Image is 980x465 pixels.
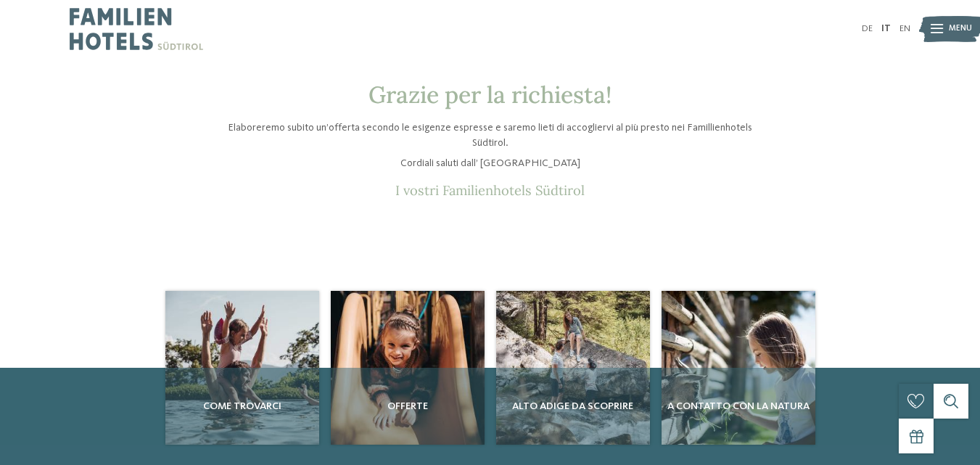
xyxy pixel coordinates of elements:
a: DE [862,24,873,33]
span: Menu [949,23,972,35]
span: Grazie per la richiesta! [368,80,612,110]
a: EN [899,24,910,33]
a: Richiesta Come trovarci [165,291,319,445]
span: Come trovarci [171,399,313,413]
a: Richiesta Alto Adige da scoprire [496,291,650,445]
span: Alto Adige da scoprire [502,399,644,413]
span: Offerte [337,399,479,413]
img: Richiesta [662,291,815,445]
p: I vostri Familienhotels Südtirol [215,182,766,198]
img: Richiesta [165,291,319,445]
a: Richiesta A contatto con la natura [662,291,815,445]
p: Elaboreremo subito un’offerta secondo le esigenze espresse e saremo lieti di accogliervi al più p... [215,120,766,149]
img: Richiesta [496,291,650,445]
p: Cordiali saluti dall’ [GEOGRAPHIC_DATA] [215,156,766,170]
a: IT [881,24,891,33]
a: Richiesta Offerte [331,291,485,445]
img: Richiesta [331,291,485,445]
span: A contatto con la natura [667,399,810,413]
